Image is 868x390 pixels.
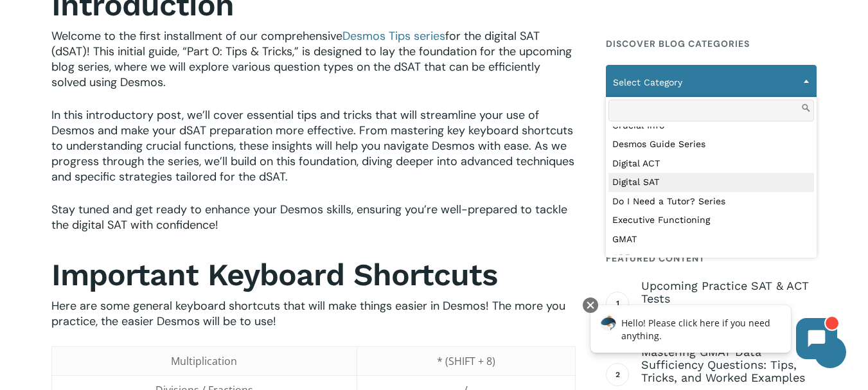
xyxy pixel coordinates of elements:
[342,28,445,44] a: Desmos Tips series
[608,230,814,249] li: GMAT
[51,107,574,184] span: In this introductory post, we’ll cover essential tips and tricks that will streamline your use of...
[641,279,817,324] a: Upcoming Practice SAT & ACT Tests [DATE]
[51,202,567,233] span: Stay tuned and get ready to enhance your Desmos skills, ensuring you’re well-prepared to tackle t...
[641,279,817,305] span: Upcoming Practice SAT & ACT Tests
[608,249,814,268] li: GRE
[606,32,817,55] h4: Discover Blog Categories
[608,211,814,230] li: Executive Functioning
[51,256,497,293] strong: Important Keyboard Shortcuts
[606,65,817,100] span: Select Category
[608,173,814,192] li: Digital SAT
[608,135,814,154] li: Desmos Guide Series
[608,154,814,173] li: Digital ACT
[51,28,572,90] span: Welcome to the first installment of our comprehensive for the digital SAT (dSAT)! This initial gu...
[606,247,817,270] h4: Featured Content
[608,192,814,211] li: Do I Need a Tutor? Series
[437,354,495,368] span: * (SHIFT + 8)
[171,354,237,368] span: Multiplication
[51,298,565,329] span: Here are some general keyboard shortcuts that will make things easier in Desmos! The more you pra...
[577,295,850,372] iframe: Chatbot
[607,69,816,96] span: Select Category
